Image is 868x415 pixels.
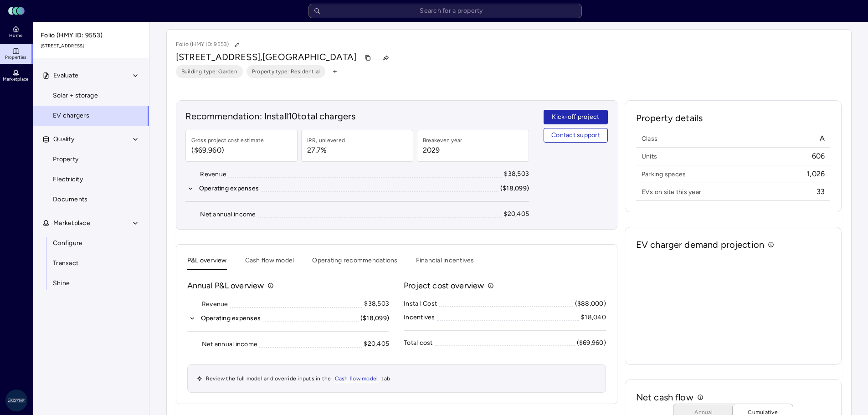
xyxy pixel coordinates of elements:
[636,112,831,132] h2: Property details
[820,133,825,143] span: A
[200,210,256,220] div: Net annual income
[53,278,70,288] span: Shine
[423,136,462,145] div: Breakeven year
[806,169,825,179] span: 1,026
[53,111,89,121] span: EV chargers
[245,256,294,270] button: Cash flow model
[262,51,357,62] span: [GEOGRAPHIC_DATA]
[181,67,237,76] span: Building type: Garden
[185,184,529,194] button: Operating expenses($18,099)
[500,184,529,194] div: ($18,099)
[199,184,259,194] div: Operating expenses
[575,299,606,309] div: ($88,000)
[53,154,78,164] span: Property
[187,280,264,292] p: Annual P&L overview
[53,258,78,268] span: Transact
[187,313,390,323] button: Operating expenses($18,099)
[33,149,149,169] a: Property
[577,338,606,348] div: ($69,960)
[33,66,150,86] button: Evaluate
[200,169,226,179] div: Revenue
[202,299,228,309] div: Revenue
[53,71,78,81] span: Evaluate
[335,375,378,382] span: Cash flow model
[544,128,608,143] button: Contact support
[33,253,149,273] a: Transact
[9,33,22,38] span: Home
[176,51,263,62] span: [STREET_ADDRESS],
[5,55,27,60] span: Properties
[404,299,437,309] div: Install Cost
[33,213,150,233] button: Marketplace
[504,169,529,179] div: $38,503
[812,151,825,161] span: 606
[642,188,701,196] span: EVs on site this year
[308,4,582,18] input: Search for a property
[5,389,27,411] img: Greystar AS
[53,174,83,184] span: Electricity
[33,129,150,149] button: Qualify
[307,136,345,145] div: IRR, unlevered
[503,209,529,219] div: $20,405
[636,238,764,251] h2: EV charger demand projection
[416,256,474,270] button: Financial incentives
[41,42,143,50] span: [STREET_ADDRESS]
[307,145,345,156] span: 27.7%
[185,110,529,123] h2: Recommendation: Install 10 total chargers
[544,110,608,124] button: Kick-off project
[552,112,599,122] span: Kick-off project
[252,67,320,76] span: Property type: Residential
[551,130,600,140] span: Contact support
[33,233,149,253] a: Configure
[404,338,433,348] div: Total cost
[53,134,74,144] span: Qualify
[33,169,149,190] a: Electricity
[817,187,825,197] span: 33
[642,170,686,179] span: Parking spaces
[202,339,257,349] div: Net annual income
[187,364,606,393] div: Review the full model and override inputs in the tab
[404,313,435,323] div: Incentives
[364,299,389,309] div: $38,503
[312,256,397,270] button: Operating recommendations
[176,65,243,78] button: Building type: Garden
[335,374,378,383] a: Cash flow model
[53,238,82,248] span: Configure
[636,391,693,404] h2: Net cash flow
[201,313,261,323] div: Operating expenses
[53,218,90,228] span: Marketplace
[33,190,149,210] a: Documents
[423,145,462,156] span: 2029
[33,273,149,293] a: Shine
[404,280,484,292] p: Project cost overview
[360,313,389,323] div: ($18,099)
[176,39,243,51] p: Folio (HMY ID: 9553)
[53,195,87,205] span: Documents
[191,136,264,145] div: Gross project cost estimate
[581,313,606,323] div: $18,040
[41,31,143,41] span: Folio (HMY ID: 9553)
[642,134,657,143] span: Class
[53,91,98,101] span: Solar + storage
[3,77,28,82] span: Marketplace
[33,106,149,126] a: EV chargers
[187,256,227,270] button: P&L overview
[364,339,389,349] div: $20,405
[191,145,264,156] span: ($69,960)
[642,152,657,161] span: Units
[33,86,149,106] a: Solar + storage
[247,65,326,78] button: Property type: Residential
